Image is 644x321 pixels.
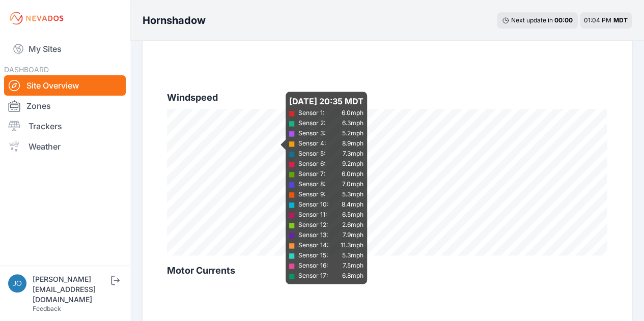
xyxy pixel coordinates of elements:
[8,274,26,293] img: jos@nevados.solar
[33,305,61,312] a: Feedback
[143,7,206,34] nav: Breadcrumb
[4,96,126,116] a: Zones
[511,16,553,24] span: Next update in
[167,91,607,105] h2: Windspeed
[584,16,611,24] span: 01:04 PM
[8,10,65,26] img: Nevados
[4,136,126,157] a: Weather
[613,16,628,24] span: MDT
[143,13,206,27] h3: Hornshadow
[4,65,49,74] span: DASHBOARD
[33,274,109,305] div: [PERSON_NAME][EMAIL_ADDRESS][DOMAIN_NAME]
[4,116,126,136] a: Trackers
[4,37,126,61] a: My Sites
[554,16,573,24] div: 00 : 00
[167,264,607,278] h2: Motor Currents
[4,75,126,96] a: Site Overview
